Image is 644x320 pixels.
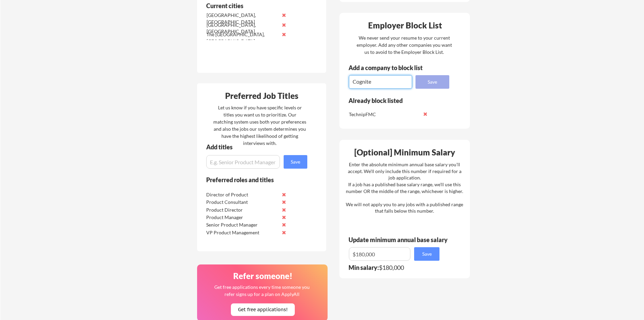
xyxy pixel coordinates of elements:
[342,148,468,156] div: [Optional] Minimum Salary
[207,31,278,44] div: The [GEOGRAPHIC_DATA], [GEOGRAPHIC_DATA]
[346,161,463,214] div: Enter the absolute minimum annual base salary you'll accept. We'll only include this number if re...
[206,207,278,213] div: Product Director
[349,247,410,261] input: E.g. $100,000
[349,65,433,71] div: Add a company to block list
[206,191,278,198] div: Director of Product
[206,177,298,183] div: Preferred roles and titles
[207,22,278,35] div: [GEOGRAPHIC_DATA], [GEOGRAPHIC_DATA]
[349,111,420,118] div: TechnipFMC
[213,104,306,147] div: Let us know if you have specific levels or titles you want us to prioritize. Our matching system ...
[414,247,439,261] button: Save
[349,98,440,104] div: Already block listed
[206,155,280,169] input: E.g. Senior Product Manager
[349,264,379,271] strong: Min salary:
[342,21,468,29] div: Employer Block List
[206,3,300,9] div: Current cities
[214,283,310,298] div: Get free applications every time someone you refer signs up for a plan on ApplyAll
[207,12,278,25] div: [GEOGRAPHIC_DATA], [GEOGRAPHIC_DATA]
[349,264,444,271] div: $180,000
[415,75,449,89] button: Save
[200,272,326,280] div: Refer someone!
[206,199,278,206] div: Product Consultant
[199,92,325,100] div: Preferred Job Titles
[206,214,278,221] div: Product Manager
[206,144,302,150] div: Add titles
[349,237,450,243] div: Update minimum annual base salary
[356,34,452,56] div: We never send your resume to your current employer. Add any other companies you want us to avoid ...
[206,221,278,228] div: Senior Product Manager
[284,155,307,169] button: Save
[206,229,278,236] div: VP Product Management
[231,303,295,316] button: Get free applications!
